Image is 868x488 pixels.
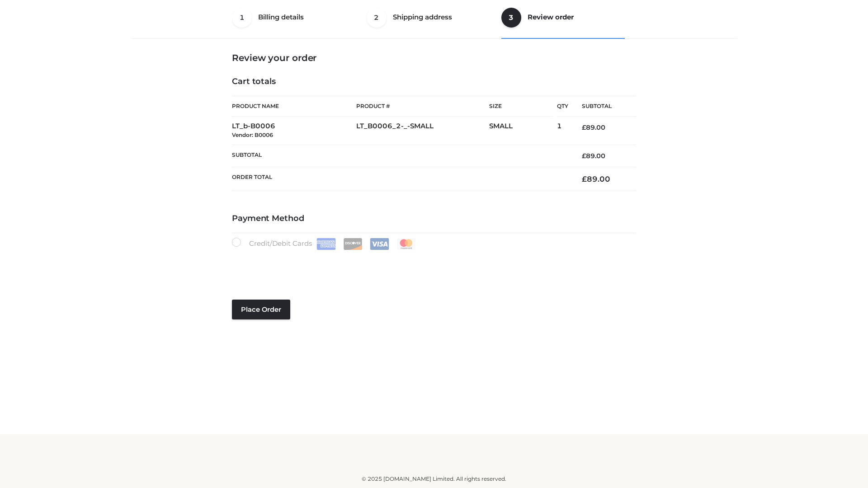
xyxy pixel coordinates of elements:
div: © 2025 [DOMAIN_NAME] Limited. All rights reserved. [134,474,734,483]
img: Visa [370,238,389,250]
th: Qty [557,96,568,117]
th: Size [489,96,552,117]
th: Subtotal [232,145,568,167]
td: SMALL [489,117,557,145]
h4: Payment Method [232,214,636,224]
th: Order Total [232,167,568,191]
img: Mastercard [396,238,416,250]
bdi: 89.00 [582,174,610,183]
img: Amex [316,238,336,250]
img: Discover [343,238,363,250]
bdi: 89.00 [582,123,605,131]
th: Product # [356,96,489,117]
h4: Cart totals [232,77,636,87]
button: Place order [232,300,290,319]
span: £ [582,174,587,183]
bdi: 89.00 [582,152,605,160]
td: LT_b-B0006 [232,117,356,145]
span: £ [582,123,586,131]
td: 1 [557,117,568,145]
small: Vendor: B0006 [232,131,273,138]
th: Subtotal [568,96,636,117]
label: Credit/Debit Cards [232,238,417,250]
h3: Review your order [232,52,636,63]
span: £ [582,152,586,160]
td: LT_B0006_2-_-SMALL [356,117,489,145]
iframe: Secure payment input frame [230,248,634,281]
th: Product Name [232,96,356,117]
